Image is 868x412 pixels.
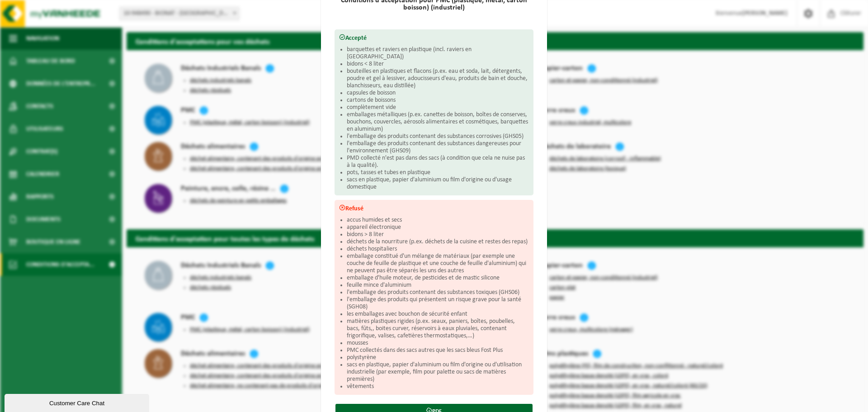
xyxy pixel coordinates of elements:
[347,354,529,361] li: polystyrène
[347,275,529,282] li: emballage d'huile moteur, de pesticides et de mastic silicone
[347,176,529,191] li: sacs en plastique, papier d'aluminium ou film d'origine ou d'usage domestique
[347,282,529,289] li: feuille mince d'aluminium
[347,169,529,176] li: pots, tasses et tubes en plastique
[347,61,529,68] li: bidons < 8 liter
[347,224,529,231] li: appareil électronique
[347,296,529,311] li: l'emballage des produits qui présentent un risque grave pour la santé (SGH08)
[347,104,529,111] li: complètement vide
[347,289,529,296] li: l'emballage des produits contenant des substances toxiques (GHS06)
[347,68,529,90] li: bouteilles en plastiques et flacons (p.ex. eau et soda, lait, détergents, poudre et gel à lessive...
[347,111,529,133] li: emballages métalliques (p.ex. canettes de boisson, boîtes de conserves, bouchons, couvercles, aér...
[347,155,529,169] li: PMD collecté n'est pas dans des sacs (à condition que cela ne nuise pas à la qualité).
[347,238,529,246] li: déchets de la nourriture (p.ex. déchets de la cuisine et restes des repas)
[347,97,529,104] li: cartons de boissons
[347,383,529,390] li: vêtements
[347,318,529,340] li: matières plastiques rigides (p.ex. seaux, paniers, boîtes, poubelles, bacs, fûts,, boites curver,...
[339,204,529,212] h3: Refusé
[347,46,529,61] li: barquettes et raviers en plastique (incl. raviers en [GEOGRAPHIC_DATA])
[5,392,151,412] iframe: chat widget
[347,140,529,155] li: l'emballage des produits contenant des substances dangereuses pour l'environnement (GHS09)
[339,34,529,42] h3: Accepté
[347,340,529,347] li: mousses
[347,347,529,354] li: PMC collectés dans des sacs autres que les sacs bleus Fost Plus
[347,90,529,97] li: capsules de boisson
[347,217,529,224] li: accus humides et secs
[347,361,529,383] li: sacs en plastique, papier d'aluminium ou film d'origine ou d'utilisation industrielle (par exempl...
[347,246,529,253] li: déchets hospitaliers
[347,311,529,318] li: les emballages avec bouchon de sécurité enfant
[347,231,529,238] li: bidons > 8 liter
[347,133,529,140] li: l'emballage des produits contenant des substances corrosives (GHS05)
[347,253,529,275] li: emballage constitué d'un mélange de matériaux (par exemple une couche de feuille de plastique et ...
